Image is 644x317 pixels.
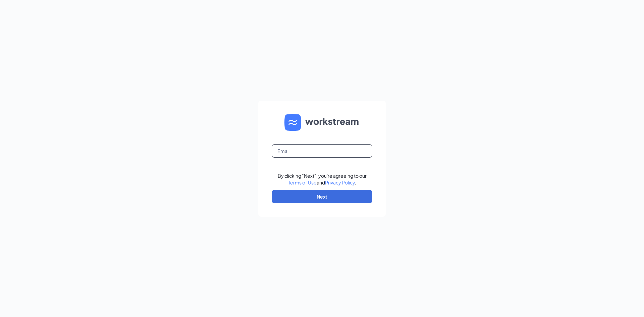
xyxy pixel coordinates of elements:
[325,179,355,186] a: Privacy Policy
[278,172,367,186] div: By clicking "Next", you're agreeing to our and .
[284,114,360,131] img: WS logo and Workstream text
[272,144,372,158] input: Email
[288,179,317,186] a: Terms of Use
[272,190,372,203] button: Next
